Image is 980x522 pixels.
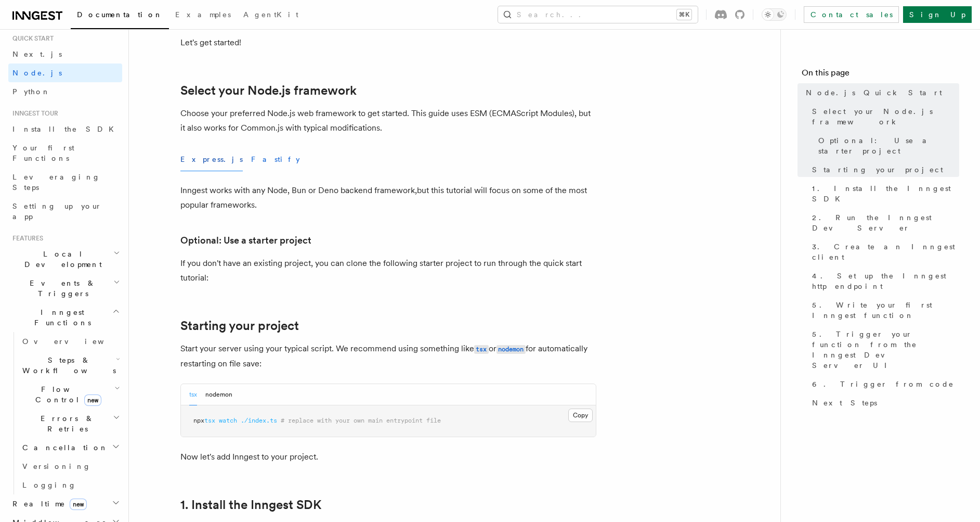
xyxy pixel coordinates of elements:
a: Optional: Use a starter project [180,233,311,248]
a: 2. Run the Inngest Dev Server [808,208,959,237]
a: Next.js [8,45,122,63]
a: Node.js Quick Start [802,83,959,102]
span: 2. Run the Inngest Dev Server [812,212,959,233]
span: Logging [22,481,76,489]
span: # replace with your own main entrypoint file [281,417,441,424]
a: nodemon [496,343,526,353]
span: Setting up your app [12,202,102,221]
span: 4. Set up the Inngest http endpoint [812,271,959,291]
a: Next Steps [808,393,959,412]
span: Documentation [77,10,163,19]
a: Leveraging Steps [8,168,122,197]
span: Steps & Workflows [18,355,116,376]
code: nodemon [496,345,526,354]
span: 5. Trigger your function from the Inngest Dev Server UI [812,329,959,371]
p: Inngest works with any Node, Bun or Deno backend framework,but this tutorial will focus on some o... [180,183,596,212]
a: Documentation [71,3,169,29]
a: 5. Write your first Inngest function [808,296,959,325]
span: Inngest Functions [8,307,112,328]
a: Select your Node.js framework [180,83,357,98]
a: AgentKit [237,3,305,28]
span: new [70,499,87,510]
button: Steps & Workflows [18,351,122,380]
span: 1. Install the Inngest SDK [812,183,959,204]
button: Inngest Functions [8,303,122,332]
a: 3. Create an Inngest client [808,237,959,266]
span: Flow Control [18,384,114,405]
a: Optional: Use a starter project [814,131,959,160]
kbd: ⌘K [677,9,691,20]
span: Next Steps [812,398,877,408]
span: Events & Triggers [8,278,113,299]
span: Overview [22,337,129,346]
span: 6. Trigger from code [812,379,954,389]
button: Events & Triggers [8,274,122,303]
button: Realtimenew [8,494,122,513]
a: 5. Trigger your function from the Inngest Dev Server UI [808,325,959,375]
span: Quick start [8,34,54,43]
a: Python [8,82,122,101]
span: ./index.ts [241,417,277,424]
p: Choose your preferred Node.js web framework to get started. This guide uses ESM (ECMAScript Modul... [180,106,596,135]
a: Starting your project [180,319,299,333]
a: Versioning [18,457,122,476]
span: 3. Create an Inngest client [812,241,959,262]
span: npx [193,417,204,424]
span: AgentKit [243,10,298,19]
a: Examples [169,3,237,28]
span: watch [219,417,237,424]
button: tsx [189,384,197,405]
button: Errors & Retries [18,409,122,438]
span: new [84,394,101,406]
a: 6. Trigger from code [808,375,959,393]
p: Let's get started! [180,35,596,50]
button: Copy [568,409,593,422]
h4: On this page [802,67,959,83]
span: Leveraging Steps [12,173,100,192]
a: Logging [18,476,122,494]
button: Express.js [180,148,243,171]
a: tsx [474,343,489,353]
a: Install the SDK [8,120,122,138]
a: Starting your project [808,160,959,179]
span: Examples [175,10,231,19]
span: Optional: Use a starter project [818,135,959,156]
p: If you don't have an existing project, you can clone the following starter project to run through... [180,256,596,285]
button: Search...⌘K [498,6,698,23]
span: Versioning [22,462,91,470]
a: Overview [18,332,122,351]
p: Start your server using your typical script. We recommend using something like or for automatical... [180,341,596,371]
a: Select your Node.js framework [808,102,959,131]
span: Select your Node.js framework [812,106,959,127]
span: Starting your project [812,164,943,175]
button: Local Development [8,245,122,274]
span: Inngest tour [8,109,58,118]
a: 1. Install the Inngest SDK [180,498,321,512]
a: Setting up your app [8,197,122,226]
a: Your first Functions [8,138,122,168]
span: Cancellation [18,442,108,453]
a: Sign Up [903,6,972,23]
div: Inngest Functions [8,332,122,494]
a: 1. Install the Inngest SDK [808,179,959,208]
a: 4. Set up the Inngest http endpoint [808,266,959,296]
a: Node.js [8,63,122,82]
span: Realtime [8,499,87,509]
span: Errors & Retries [18,413,113,434]
code: tsx [474,345,489,354]
button: Cancellation [18,438,122,457]
span: Local Development [8,249,113,270]
span: Features [8,234,43,243]
span: Node.js [12,69,62,77]
span: Python [12,87,50,96]
span: Node.js Quick Start [806,87,942,98]
button: nodemon [205,384,232,405]
span: Your first Functions [12,144,74,162]
button: Flow Controlnew [18,380,122,409]
span: Next.js [12,50,62,58]
span: tsx [204,417,215,424]
span: Install the SDK [12,125,120,133]
span: 5. Write your first Inngest function [812,300,959,321]
button: Toggle dark mode [762,8,787,21]
a: Contact sales [804,6,899,23]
